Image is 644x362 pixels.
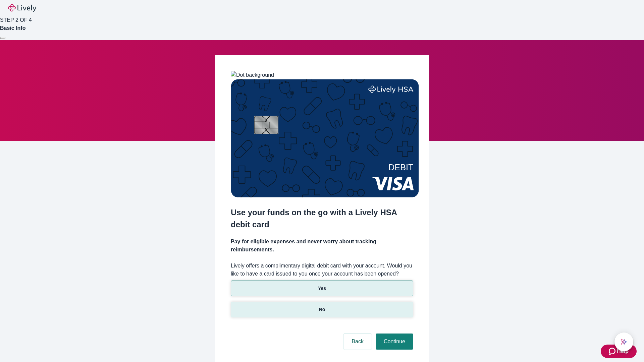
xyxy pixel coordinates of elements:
[343,334,372,350] button: Back
[8,4,36,12] img: Lively
[617,347,629,355] span: Help
[609,347,617,355] svg: Zendesk support icon
[231,302,413,317] button: No
[231,238,413,254] h4: Pay for eligible expenses and never worry about tracking reimbursements.
[376,334,413,350] button: Continue
[231,206,413,231] h2: Use your funds on the go with a Lively HSA debit card
[319,306,325,313] p: No
[614,333,633,351] button: chat
[231,281,413,296] button: Yes
[231,79,419,197] img: Debit card
[318,285,326,292] p: Yes
[601,345,637,358] button: Zendesk support iconHelp
[621,339,627,345] svg: Lively AI Assistant
[231,71,274,79] img: Dot background
[231,262,413,278] label: Lively offers a complimentary digital debit card with your account. Would you like to have a card...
